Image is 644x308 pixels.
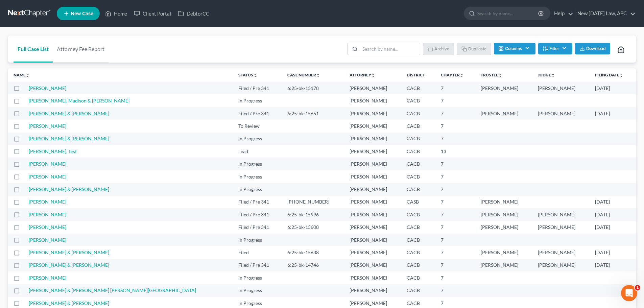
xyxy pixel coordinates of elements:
td: [PERSON_NAME] [532,107,590,120]
td: [PERSON_NAME] [532,221,590,233]
td: [PERSON_NAME] [344,158,401,170]
a: Case Numberunfold_more [287,72,320,77]
td: [DATE] [590,259,636,271]
td: CACB [401,133,436,145]
a: Judgeunfold_more [538,72,555,77]
td: [PERSON_NAME] [344,259,401,271]
td: [PERSON_NAME] [344,170,401,183]
td: [DATE] [590,246,636,259]
span: New Case [71,11,93,16]
td: CACB [401,271,436,284]
a: Chapterunfold_more [441,72,464,77]
td: In Progress [233,94,282,107]
td: 7 [435,259,475,271]
a: [PERSON_NAME] [29,161,66,167]
td: In Progress [233,158,282,170]
td: In Progress [233,170,282,183]
td: 7 [435,234,475,246]
span: 1 [635,285,640,290]
td: 7 [435,133,475,145]
td: In Progress [233,133,282,145]
a: Client Portal [130,7,174,20]
td: [DATE] [590,107,636,120]
i: unfold_more [316,73,320,77]
td: Lead [233,145,282,158]
td: 6:25-bk-14746 [282,259,344,271]
td: 7 [435,183,475,195]
td: [DATE] [590,208,636,221]
a: Full Case List [14,35,53,63]
td: [PERSON_NAME] [344,82,401,94]
a: [PERSON_NAME] & [PERSON_NAME] [29,136,109,141]
td: [PERSON_NAME] [475,221,532,233]
td: Filed / Pre 341 [233,208,282,221]
td: Filed / Pre 341 [233,259,282,271]
th: District [401,68,436,82]
button: Filter [538,43,572,54]
td: [DATE] [590,82,636,94]
td: [PERSON_NAME] [344,234,401,246]
td: CACB [401,94,436,107]
td: In Progress [233,183,282,195]
td: CACB [401,221,436,233]
a: [PERSON_NAME] [29,275,66,281]
i: unfold_more [460,73,464,77]
td: [PERSON_NAME] [344,196,401,208]
td: 7 [435,158,475,170]
td: [PERSON_NAME] [344,246,401,259]
td: To Review [233,120,282,132]
td: [PERSON_NAME] [532,259,590,271]
td: [DATE] [590,196,636,208]
td: CACB [401,107,436,120]
a: [PERSON_NAME] [29,212,66,217]
td: CACB [401,158,436,170]
td: 7 [435,196,475,208]
td: CACB [401,259,436,271]
td: CACB [401,170,436,183]
td: [PERSON_NAME] [344,183,401,195]
td: CACB [401,183,436,195]
td: [PERSON_NAME] [344,145,401,158]
a: DebtorCC [174,7,213,20]
td: CASB [401,196,436,208]
a: Nameunfold_more [14,72,30,77]
td: [PERSON_NAME] [344,271,401,284]
td: [PERSON_NAME] [344,107,401,120]
i: unfold_more [619,73,623,77]
a: [PERSON_NAME] & [PERSON_NAME] [PERSON_NAME][GEOGRAPHIC_DATA] [29,287,196,293]
a: [PERSON_NAME] [29,224,66,230]
td: 6:25-bk-15638 [282,246,344,259]
td: [PERSON_NAME] [475,246,532,259]
td: [PERSON_NAME] [475,107,532,120]
a: [PERSON_NAME] & [PERSON_NAME] [29,250,109,255]
td: [PERSON_NAME] [532,82,590,94]
i: unfold_more [551,73,555,77]
td: [PERSON_NAME] [532,208,590,221]
td: 7 [435,208,475,221]
a: [PERSON_NAME] & [PERSON_NAME] [29,262,109,268]
a: [PERSON_NAME] & [PERSON_NAME] [29,300,109,306]
td: Filed [233,246,282,259]
td: Filed / Pre 341 [233,196,282,208]
button: Columns [494,43,535,54]
td: [PERSON_NAME] [344,120,401,132]
td: 6:25-bk-15178 [282,82,344,94]
a: [PERSON_NAME] [29,237,66,243]
button: Download [575,43,610,54]
td: 7 [435,107,475,120]
td: [PHONE_NUMBER] [282,196,344,208]
td: [PERSON_NAME] [475,196,532,208]
td: 7 [435,82,475,94]
td: 13 [435,145,475,158]
td: 7 [435,120,475,132]
td: CACB [401,284,436,297]
span: Download [586,46,606,51]
td: 7 [435,284,475,297]
i: unfold_more [371,73,375,77]
i: unfold_more [498,73,502,77]
td: 7 [435,221,475,233]
td: 7 [435,94,475,107]
td: [PERSON_NAME] [532,246,590,259]
a: Home [102,7,130,20]
a: [PERSON_NAME], Test [29,148,77,154]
